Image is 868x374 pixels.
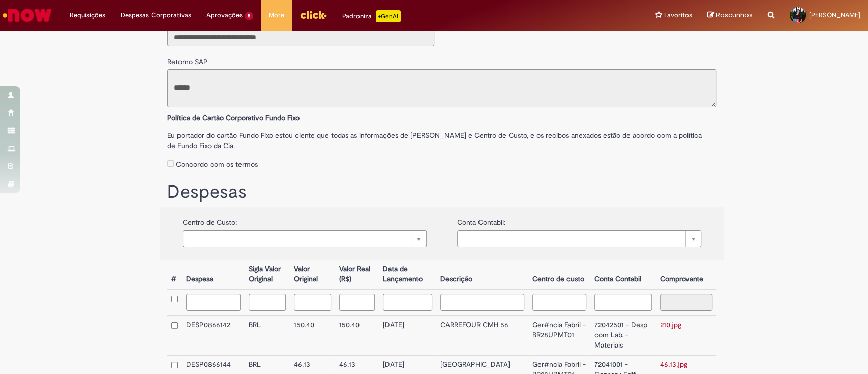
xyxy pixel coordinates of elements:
span: Favoritos [664,10,692,20]
th: Descrição [436,260,528,289]
div: Padroniza [342,10,401,22]
th: # [167,260,182,289]
label: Eu portador do cartão Fundo Fixo estou ciente que todas as informações de [PERSON_NAME] e Centro ... [167,125,716,151]
a: Limpar campo {0} [183,230,427,247]
span: Aprovações [206,10,243,20]
td: [DATE] [379,315,436,355]
span: Requisições [70,10,105,20]
span: More [268,10,284,20]
b: Política de Cartão Corporativo Fundo Fixo [167,113,300,122]
label: Retorno SAP [167,51,208,67]
span: 5 [245,12,253,20]
a: 46,13.jpg [660,360,687,369]
td: 150.40 [290,315,335,355]
a: Rascunhos [707,11,753,20]
img: click_logo_yellow_360x200.png [300,7,327,22]
span: Rascunhos [716,10,753,20]
td: 210.jpg [656,315,716,355]
span: [PERSON_NAME] [809,11,860,19]
a: Limpar campo {0} [457,230,701,247]
td: DESP0866142 [182,315,245,355]
td: Ger#ncia Fabril - BR28UPMT01 [528,315,590,355]
td: CARREFOUR CMH 56 [436,315,528,355]
label: Centro de Custo: [183,212,237,227]
label: Conta Contabil: [457,212,505,227]
th: Data de Lançamento [379,260,436,289]
th: Valor Real (R$) [335,260,379,289]
img: ServiceNow [1,5,53,25]
th: Comprovante [656,260,716,289]
th: Sigla Valor Original [245,260,290,289]
th: Centro de custo [528,260,590,289]
td: 150.40 [335,315,379,355]
th: Despesa [182,260,245,289]
th: Conta Contabil [590,260,656,289]
h1: Despesas [167,182,716,203]
td: 72042501 - Desp com Lab. - Materiais [590,315,656,355]
label: Concordo com os termos [176,159,258,169]
p: +GenAi [376,10,401,22]
td: BRL [245,315,290,355]
span: Despesas Corporativas [121,10,191,20]
a: 210.jpg [660,320,681,329]
th: Valor Original [290,260,335,289]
